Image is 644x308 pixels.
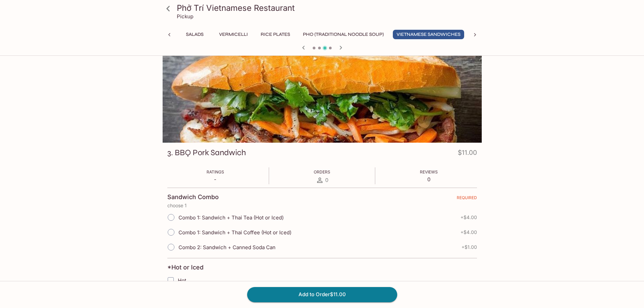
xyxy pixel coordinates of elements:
span: Combo 1: Sandwich + Thai Coffee (Hot or Iced) [178,229,291,236]
span: Combo 1: Sandwich + Thai Tea (Hot or Iced) [178,214,284,221]
p: choose 1 [167,203,477,208]
button: Pho (Traditional Noodle Soup) [299,30,387,39]
div: 3. BBQ Pork Sandwich [163,53,482,143]
span: Orders [314,169,330,174]
span: + $4.00 [460,230,477,235]
p: - [207,176,224,183]
span: + $4.00 [460,215,477,220]
span: Hot [178,277,186,284]
p: 0 [420,176,438,183]
h4: $11.00 [458,147,477,161]
button: Rice Plates [257,30,294,39]
span: + $1.00 [461,244,477,250]
h4: *Hot or Iced [167,264,204,271]
p: Pickup [177,13,193,20]
span: REQUIRED [457,195,477,203]
span: Ratings [207,169,224,174]
h3: Phở Trí Vietnamese Restaurant [177,3,479,13]
span: Combo 2: Sandwich + Canned Soda Can [178,244,276,251]
button: Salads [180,30,210,39]
button: Vermicelli [215,30,252,39]
button: Add to Order$11.00 [247,287,397,302]
span: 0 [325,177,328,183]
span: Reviews [420,169,438,174]
button: Vietnamese Sandwiches [393,30,464,39]
h4: Sandwich Combo [167,193,219,201]
h3: 3. BBQ Pork Sandwich [167,147,246,158]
